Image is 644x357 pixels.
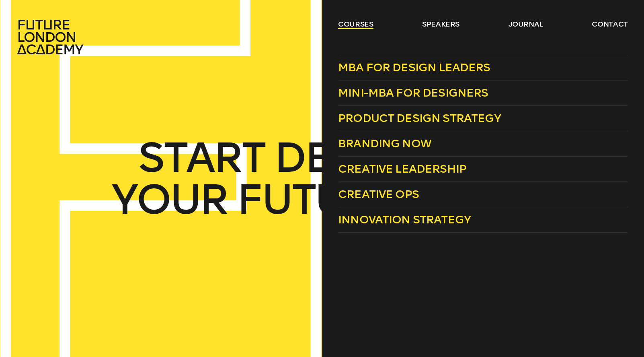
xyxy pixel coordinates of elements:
a: courses [338,19,373,29]
span: Creative Leadership [338,162,466,175]
a: Mini-MBA for Designers [338,80,628,106]
span: Product Design Strategy [338,111,501,125]
span: Mini-MBA for Designers [338,86,488,99]
a: Creative Leadership [338,157,628,182]
a: Creative Ops [338,182,628,207]
a: contact [592,19,628,29]
a: Product Design Strategy [338,106,628,131]
a: journal [509,19,544,29]
a: Innovation Strategy [338,207,628,233]
span: MBA for Design Leaders [338,61,490,74]
a: speakers [422,19,459,29]
span: Innovation Strategy [338,213,471,226]
span: Branding Now [338,137,431,150]
a: MBA for Design Leaders [338,55,628,80]
a: Branding Now [338,131,628,157]
span: Creative Ops [338,188,419,201]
